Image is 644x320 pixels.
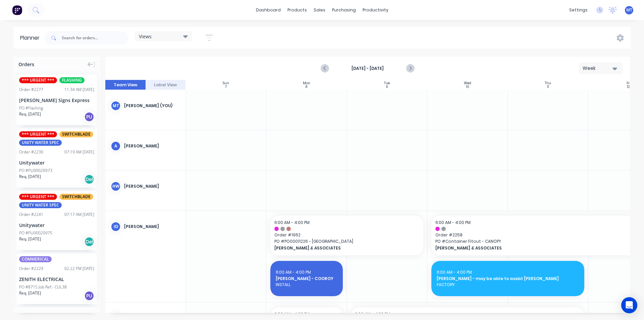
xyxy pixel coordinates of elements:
[19,266,43,272] div: Order # 2229
[547,85,549,89] div: 11
[274,232,419,238] span: Order # 1962
[626,7,632,13] span: MT
[274,311,310,317] span: 6:00 AM - 4:00 PM
[627,81,631,85] div: Fri
[124,224,180,230] div: [PERSON_NAME]
[627,85,630,89] div: 12
[84,237,94,247] div: Del
[384,81,390,85] div: Tue
[19,149,43,155] div: Order # 2230
[124,183,180,189] div: [PERSON_NAME]
[274,238,419,244] span: PO # PO00011226 - [GEOGRAPHIC_DATA]
[435,245,638,251] span: [PERSON_NAME] & ASSOCIATES
[274,245,405,251] span: [PERSON_NAME] & ASSOCIATES
[64,212,94,218] div: 07:17 AM [DATE]
[19,202,62,208] span: UNITY WATER SPEC
[84,174,94,184] div: Del
[19,230,52,236] div: PO #PU00020975
[62,31,128,45] input: Search for orders...
[105,80,146,90] button: Team View
[253,5,284,15] a: dashboard
[19,159,94,166] div: Unitywater
[223,81,229,85] div: Sun
[19,105,43,111] div: PO #Flashing
[466,85,469,89] div: 10
[437,269,472,275] span: 6:00 AM - 4:00 PM
[12,5,22,15] img: Factory
[334,65,401,72] strong: [DATE] - [DATE]
[124,103,180,109] div: [PERSON_NAME] (You)
[64,149,94,155] div: 07:19 AM [DATE]
[621,297,637,313] div: Open Intercom Messenger
[583,65,613,72] div: Week
[84,112,94,122] div: PU
[306,85,307,89] div: 8
[355,311,390,317] span: 6:00 AM - 4:00 PM
[18,61,34,68] span: Orders
[19,87,43,93] div: Order # 2277
[19,276,94,283] div: ZENITH ELECTRICAL
[19,290,41,296] span: Req. [DATE]
[276,269,311,275] span: 6:00 AM - 4:00 PM
[386,85,388,89] div: 9
[111,222,121,232] div: ID
[111,181,121,191] div: HW
[310,5,329,15] div: sales
[19,284,67,290] div: PO #8715 Job Ref:- CUL38
[59,77,85,83] span: FLASHING
[19,174,41,180] span: Req. [DATE]
[19,236,41,242] span: Req. [DATE]
[303,81,310,85] div: Mon
[437,276,579,282] span: [PERSON_NAME] - may be able to assist [PERSON_NAME]
[59,194,93,200] span: SWITCHBLADE
[276,276,337,282] span: [PERSON_NAME] - COOROY
[579,62,623,74] button: Week
[84,291,94,301] div: PU
[19,140,62,146] span: UNITY WATER SPEC
[225,85,227,89] div: 7
[111,141,121,151] div: A
[545,81,551,85] div: Thu
[124,143,180,149] div: [PERSON_NAME]
[146,80,186,90] button: Label View
[284,5,310,15] div: products
[19,97,94,104] div: [PERSON_NAME] Signs Express
[359,5,392,15] div: productivity
[59,131,93,137] span: SWITCHBLADE
[437,282,579,288] span: FACTORY
[64,87,94,93] div: 11:34 AM [DATE]
[435,220,471,225] span: 6:00 AM - 4:00 PM
[276,282,337,288] span: INSTALL
[19,212,43,218] div: Order # 2241
[274,220,310,225] span: 6:00 AM - 4:00 PM
[20,34,43,42] div: Planner
[19,111,41,117] span: Req. [DATE]
[19,222,94,229] div: Unitywater
[329,5,359,15] div: purchasing
[566,5,591,15] div: settings
[139,33,152,40] span: Views
[464,81,471,85] div: Wed
[111,101,121,111] div: mt
[19,256,52,262] span: COMMERICAL
[64,266,94,272] div: 02:22 PM [DATE]
[19,168,52,174] div: PO #PU00020973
